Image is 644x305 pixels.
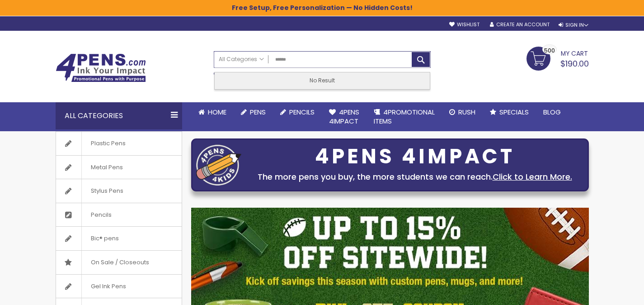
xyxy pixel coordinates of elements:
span: 4PROMOTIONAL ITEMS [374,107,435,126]
span: On Sale / Closeouts [81,251,158,274]
a: Home [191,102,234,122]
a: Wishlist [449,21,479,28]
span: Pencils [81,203,121,227]
span: Blog [543,107,561,117]
div: Free shipping on pen orders over $199 [355,68,431,86]
span: Stylus Pens [81,179,132,203]
a: $190.00 500 [526,47,589,69]
span: Specials [499,107,529,117]
div: All Categories [56,102,182,129]
a: Pencils [56,203,182,227]
a: Create an Account [490,21,550,28]
span: Bic® pens [81,227,128,250]
span: No Result [310,76,335,84]
a: Gel Ink Pens [56,275,182,298]
div: Sign In [559,22,588,29]
a: 4PROMOTIONALITEMS [367,102,442,132]
a: All Categories [214,52,268,67]
div: 4PENS 4IMPACT [246,147,584,166]
span: Plastic Pens [81,132,135,155]
span: Rush [458,107,475,117]
a: 4Pens4impact [322,102,367,132]
span: 500 [544,46,555,55]
a: On Sale / Closeouts [56,251,182,274]
div: The more pens you buy, the more students we can reach. [246,171,584,183]
span: $190.00 [560,58,589,69]
span: Gel Ink Pens [81,275,135,298]
span: 4Pens 4impact [329,107,359,126]
a: Pens [234,102,273,122]
a: Stylus Pens [56,179,182,203]
span: Home [208,107,226,117]
a: Click to Learn More. [493,171,572,182]
span: Pencils [289,107,315,117]
a: Rush [442,102,483,122]
a: Bic® pens [56,227,182,250]
span: All Categories [219,56,264,63]
img: 4Pens Custom Pens and Promotional Products [56,53,146,82]
a: Plastic Pens [56,132,182,155]
span: Metal Pens [81,156,132,179]
a: Specials [483,102,536,122]
a: Blog [536,102,568,122]
a: Pencils [273,102,322,122]
span: Pens [250,107,266,117]
a: Metal Pens [56,156,182,179]
img: four_pen_logo.png [196,144,241,186]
